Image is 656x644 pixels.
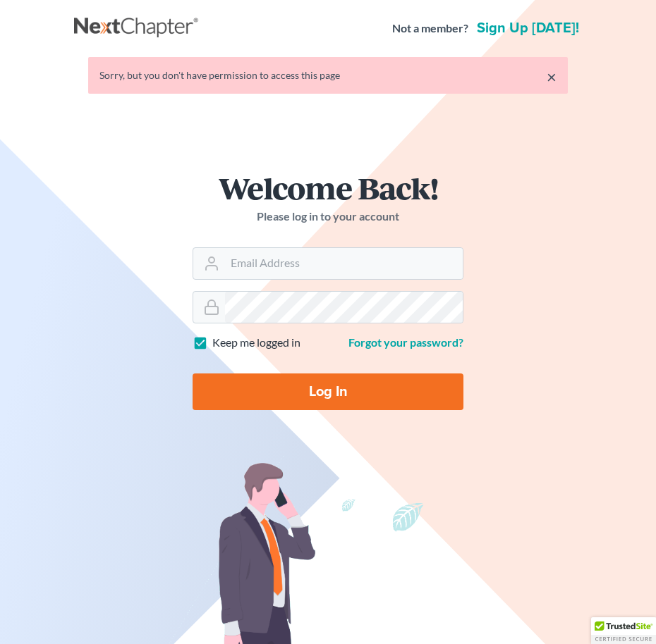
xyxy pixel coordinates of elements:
[193,209,463,225] p: Please log in to your account
[193,373,463,410] input: Log In
[348,335,463,349] a: Forgot your password?
[212,335,300,351] label: Keep me logged in
[225,248,463,279] input: Email Address
[392,20,468,37] strong: Not a member?
[193,173,463,203] h1: Welcome Back!
[474,21,582,35] a: Sign up [DATE]!
[547,68,557,85] a: ×
[99,68,557,82] div: Sorry, but you don't have permission to access this page
[591,617,656,644] div: TrustedSite Certified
